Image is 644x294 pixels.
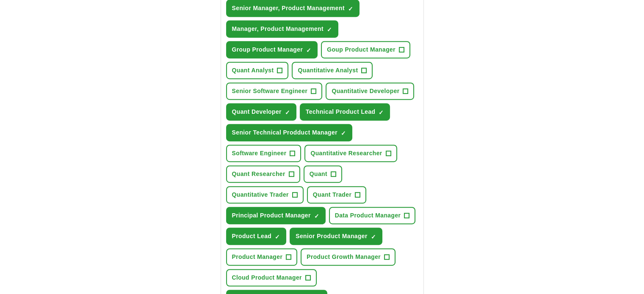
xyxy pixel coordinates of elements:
button: Quantitative Analyst [292,62,373,79]
button: Technical Product Lead✓ [300,103,390,121]
button: Senior Product Manager✓ [290,228,382,245]
span: ✓ [371,234,376,240]
span: Quant Trader [313,190,351,199]
span: Product Manager [232,253,283,261]
span: Senior Manager, Product Management [232,4,345,13]
span: ✓ [341,130,346,137]
button: Senior Software Engineer [226,82,323,100]
span: Quantitative Trader [232,190,289,199]
button: Quantitative Developer [326,82,414,100]
span: Quantitative Analyst [298,66,358,75]
button: Quant Developer✓ [226,103,296,121]
button: Quant [304,165,342,183]
button: Quantitative Trader [226,186,304,203]
span: Cloud Product Manager [232,273,302,282]
span: Quantitative Researcher [310,149,382,158]
span: Quant Developer [232,107,282,116]
button: Quantitative Researcher [304,145,397,162]
span: ✓ [348,5,353,12]
span: Software Engineer [232,149,287,158]
span: ✓ [285,109,290,116]
button: Goup Product Manager [321,41,410,58]
span: Quant [310,170,327,179]
button: Product Lead✓ [226,228,287,245]
span: Principal Product Manager [232,211,311,220]
button: Product Manager [226,248,298,266]
span: Product Growth Manager [307,253,381,261]
button: Group Product Manager✓ [226,41,318,58]
button: Product Growth Manager [301,248,395,266]
button: Manager, Product Management✓ [226,20,338,38]
span: ✓ [379,109,384,116]
span: Technical Product Lead [306,107,376,116]
button: Data Product Manager [329,207,416,224]
span: ✓ [314,213,319,220]
span: Data Product Manager [335,211,401,220]
span: Senior Software Engineer [232,87,308,96]
span: Product Lead [232,232,272,241]
span: Quant Researcher [232,170,285,179]
span: ✓ [306,47,311,54]
button: Senior Technical Prodduct Manager✓ [226,124,352,141]
button: Principal Product Manager✓ [226,207,326,224]
button: Software Engineer [226,145,301,162]
button: Cloud Product Manager [226,269,317,286]
span: Goup Product Manager [327,45,395,54]
span: Manager, Product Management [232,25,323,33]
button: Quant Analyst [226,62,289,79]
span: Senior Product Manager [296,232,368,241]
span: Quant Analyst [232,66,274,75]
span: ✓ [327,26,332,33]
span: ✓ [275,234,280,240]
span: Senior Technical Prodduct Manager [232,128,337,137]
span: Group Product Manager [232,45,303,54]
button: Quant Researcher [226,165,300,183]
button: Quant Trader [307,186,366,203]
span: Quantitative Developer [332,87,399,96]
